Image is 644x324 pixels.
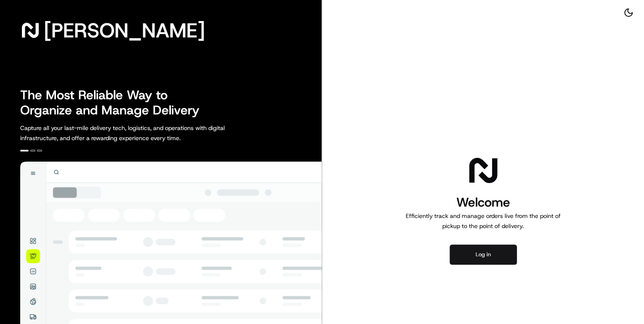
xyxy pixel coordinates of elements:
h2: The Most Reliable Way to Organize and Manage Delivery [20,88,209,118]
button: Log in [450,244,517,265]
p: Efficiently track and manage orders live from the point of pickup to the point of delivery. [402,211,564,231]
span: [PERSON_NAME] [44,22,205,39]
h1: Welcome [402,194,564,211]
p: Capture all your last-mile delivery tech, logistics, and operations with digital infrastructure, ... [20,123,263,143]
